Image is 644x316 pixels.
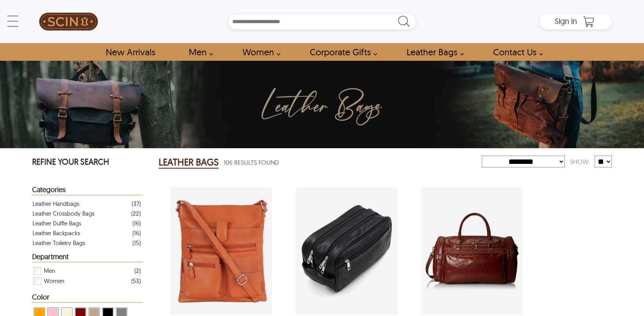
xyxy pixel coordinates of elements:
[44,276,64,286] span: Women
[32,156,143,169] p: REFINE YOUR SEARCH
[132,199,141,209] div: ( 37 )
[132,218,141,228] div: ( 16 )
[33,199,141,209] a: Filter Leather Handbags
[33,218,141,228] a: Filter Leather Duffle Bags
[159,154,482,170] div: Leather Bags 106 Results Found
[33,238,141,248] a: Filter Leather Toiletry Bags
[131,209,141,218] div: ( 22 )
[581,16,597,27] a: Shopping Cart
[134,266,141,276] div: ( 2 )
[131,276,141,286] div: ( 53 )
[132,228,141,238] div: ( 16 )
[33,228,141,238] a: Filter Leather Backpacks
[224,158,279,167] span: 106 Results Found
[301,43,382,61] a: Shop Leather Corporate Gifts
[33,228,80,238] div: Leather Backpacks
[32,4,105,39] a: SCIN
[33,209,141,218] a: Filter Leather Crossbody Bags
[32,253,143,262] div: Heading Filter Leather Bags by Department
[233,43,285,61] a: Shop Women Leather Jackets
[180,43,217,61] a: shop men's leather jackets
[33,218,81,228] div: Leather Duffle Bags
[398,43,468,61] a: Shop Leather Bags
[484,43,547,61] a: contact-us
[39,4,98,39] img: SCIN
[33,276,141,286] div: Filter Women Leather Bags
[44,266,55,276] span: Men
[32,293,143,303] div: Heading Filter Leather Bags by Color
[565,155,595,169] div: Show:
[33,238,85,248] div: Leather Toiletry Bags
[555,19,577,25] a: Sign in
[555,16,577,26] span: Sign in
[159,156,219,169] h2: LEATHER BAGS
[132,238,141,248] div: ( 15 )
[32,186,143,195] div: Heading Filter Leather Bags by Categories
[33,199,79,209] div: Leather Handbags
[33,209,94,218] div: Leather Crossbody Bags
[97,43,164,61] a: Shop New Arrivals
[33,266,141,276] div: Filter Men Leather Bags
